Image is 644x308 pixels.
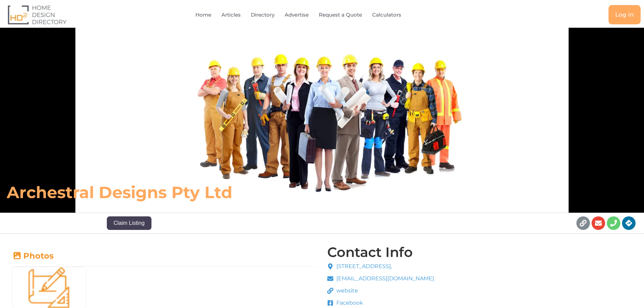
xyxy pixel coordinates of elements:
h6: Archestral Designs Pty Ltd [7,182,448,203]
a: Photos [12,251,54,261]
a: [EMAIL_ADDRESS][DOMAIN_NAME] [327,275,434,283]
a: Directory [251,7,275,23]
span: website [335,287,358,295]
button: Claim Listing [107,216,151,230]
a: Articles [221,7,241,23]
a: Calculators [372,7,401,23]
a: Request a Quote [319,7,362,23]
a: website [327,287,434,295]
a: Advertise [285,7,309,23]
span: Facebook [335,299,363,307]
nav: Menu [131,7,481,23]
span: [EMAIL_ADDRESS][DOMAIN_NAME] [335,275,434,283]
span: Log in [615,12,634,18]
a: Log in [609,5,641,24]
a: Home [195,7,211,23]
h4: Contact Info [327,245,413,259]
span: [STREET_ADDRESS], [335,262,392,270]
